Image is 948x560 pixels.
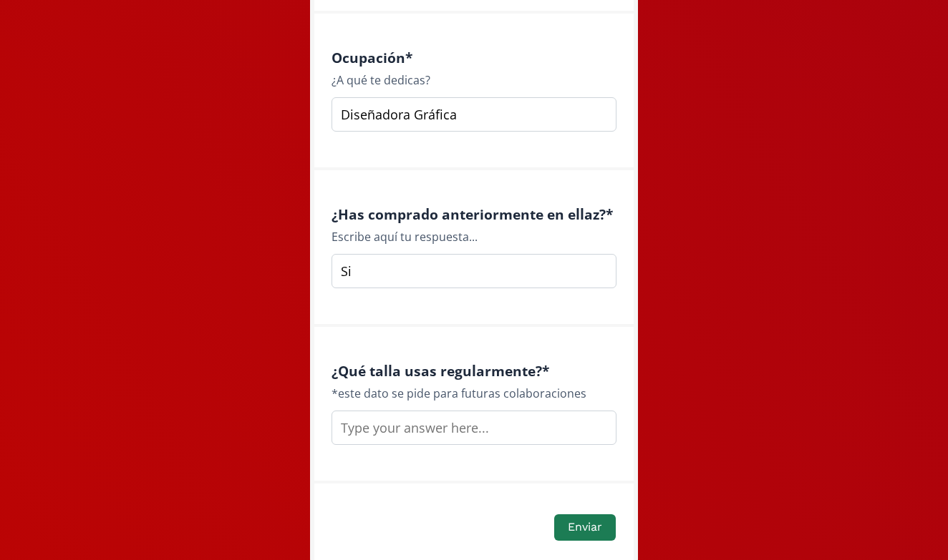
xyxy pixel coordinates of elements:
div: Escribe aquí tu respuesta... [332,228,616,245]
h4: ¿Has comprado anteriormente en ellaz? * [332,206,616,222]
input: Type your answer here... [332,254,616,288]
input: Type your answer here... [332,411,616,445]
h4: Ocupación * [332,49,616,66]
div: ¿A qué te dedicas? [332,72,616,89]
button: Enviar [554,514,616,541]
h4: ¿Qué talla usas regularmente? * [332,363,616,379]
input: Type your answer here... [332,97,616,132]
div: *este dato se pide para futuras colaboraciones [332,385,616,402]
